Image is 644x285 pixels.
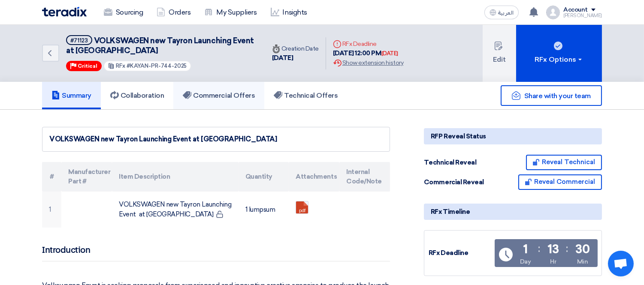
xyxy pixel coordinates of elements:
[333,58,403,67] div: Show extension history
[42,82,101,109] a: Summary
[424,177,488,187] div: Commercial Reveal
[523,243,528,255] div: 1
[424,128,602,144] div: RFP Reveal Status
[42,245,390,261] h2: Introduction
[520,257,531,266] div: Day
[66,35,255,56] h5: VOLKSWAGEN new Tayron Launching Event at Azha
[264,82,347,109] a: Technical Offers
[289,162,339,192] th: Attachments
[424,204,602,220] div: RFx Timeline
[272,53,319,63] div: [DATE]
[483,25,516,82] button: Edit
[97,3,150,22] a: Sourcing
[566,241,568,256] div: :
[296,201,365,253] a: Tayron_Launch_EventV_1755762186123.pdf
[51,91,91,100] h5: Summary
[272,44,319,53] div: Creation Date
[239,162,289,192] th: Quantity
[112,162,238,192] th: Item Description
[608,251,634,276] a: Open chat
[498,10,514,16] span: العربية
[575,243,590,255] div: 30
[563,6,588,14] div: Account
[42,162,61,192] th: #
[547,243,559,255] div: 13
[516,25,602,82] button: RFx Options
[101,82,174,109] a: Collaboration
[518,174,602,190] button: Reveal Commercial
[78,63,97,69] span: Critical
[424,158,488,168] div: Technical Reveal
[150,3,197,22] a: Orders
[127,63,187,69] span: #KAYAN-PR-744-2025
[116,63,125,69] span: RFx
[70,38,88,43] div: #71123
[538,241,540,256] div: :
[429,248,493,258] div: RFx Deadline
[524,92,591,100] span: Share with your team
[333,48,403,58] div: [DATE] 12:00 PM
[49,134,383,144] div: VOLKSWAGEN new Tayron Launching Event at [GEOGRAPHIC_DATA]
[546,6,560,19] img: profile_test.png
[183,91,255,100] h5: Commercial Offers
[42,192,61,228] td: 1
[61,162,112,192] th: Manufacturer Part #
[197,3,263,22] a: My Suppliers
[264,3,314,22] a: Insights
[42,7,87,17] img: Teradix logo
[66,36,254,55] span: VOLKSWAGEN new Tayron Launching Event at [GEOGRAPHIC_DATA]
[339,162,390,192] th: Internal Code/Note
[550,257,556,266] div: Hr
[535,54,584,65] div: RFx Options
[110,91,164,100] h5: Collaboration
[112,192,238,228] td: VOLKSWAGEN new Tayron Launching Event at [GEOGRAPHIC_DATA]
[381,49,398,58] div: [DATE]
[173,82,264,109] a: Commercial Offers
[333,39,403,48] div: RFx Deadline
[239,192,289,228] td: 1 lumpsum
[577,257,588,266] div: Min
[526,155,602,170] button: Reveal Technical
[484,6,519,19] button: العربية
[274,91,338,100] h5: Technical Offers
[563,13,602,18] div: [PERSON_NAME]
